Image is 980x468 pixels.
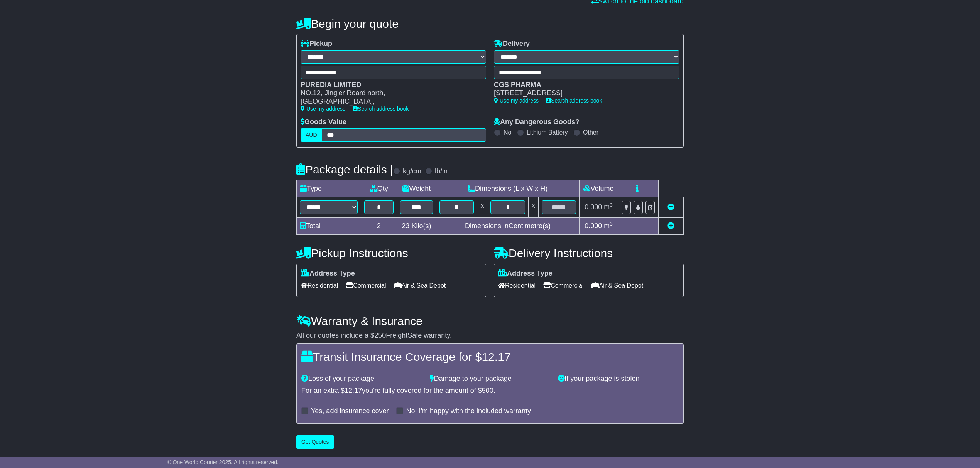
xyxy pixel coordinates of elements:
label: No [504,129,511,136]
a: Search address book [546,98,602,104]
div: All our quotes include a $ FreightSafe warranty. [296,332,684,340]
label: Pickup [301,40,332,48]
h4: Package details | [296,163,393,176]
td: Total [297,217,361,234]
td: Qty [361,180,397,197]
h4: Transit Insurance Coverage for $ [301,350,679,363]
label: kg/cm [403,167,421,176]
td: x [477,197,487,217]
div: [STREET_ADDRESS] [494,89,672,98]
span: Air & Sea Depot [394,279,446,291]
span: 12.17 [482,350,510,363]
div: Damage to your package [426,375,554,383]
div: PUREDIA LIMITED [301,81,478,89]
span: m [604,222,613,230]
span: 250 [374,332,386,339]
span: m [604,203,613,211]
td: Dimensions (L x W x H) [436,180,580,197]
span: 12.17 [345,387,362,394]
label: Yes, add insurance cover [311,407,389,416]
div: For an extra $ you're fully covered for the amount of $ . [301,387,679,395]
span: 0.000 [585,203,602,211]
sup: 3 [610,221,613,227]
td: Dimensions in Centimetre(s) [436,217,580,234]
td: Kilo(s) [397,217,436,234]
label: Lithium Battery [527,129,568,136]
label: Address Type [301,269,355,278]
span: Residential [301,279,338,291]
sup: 3 [610,202,613,208]
span: Commercial [543,279,583,291]
div: NO.12, Jing'er Roard north, [301,89,478,98]
td: 2 [361,217,397,234]
span: 0.000 [585,222,602,230]
a: Use my address [494,98,539,104]
label: AUD [301,128,322,142]
label: Any Dangerous Goods? [494,118,580,126]
div: CGS PHARMA [494,81,672,89]
a: Add new item [667,222,674,230]
span: 500 [482,387,493,394]
td: x [528,197,538,217]
div: [GEOGRAPHIC_DATA], [301,98,478,106]
span: Residential [498,279,536,291]
button: Get Quotes [296,435,334,449]
h4: Begin your quote [296,17,684,30]
td: Type [297,180,361,197]
a: Use my address [301,106,345,112]
label: Delivery [494,40,530,48]
a: Search address book [353,106,409,112]
div: Loss of your package [297,375,426,383]
h4: Warranty & Insurance [296,315,684,327]
td: Weight [397,180,436,197]
label: Other [583,129,598,136]
h4: Delivery Instructions [494,247,684,259]
label: lb/in [435,167,448,176]
span: Air & Sea Depot [591,279,644,291]
h4: Pickup Instructions [296,247,486,259]
div: If your package is stolen [554,375,683,383]
span: © One World Courier 2025. All rights reserved. [167,459,279,465]
label: Address Type [498,269,553,278]
label: Goods Value [301,118,346,126]
td: Volume [579,180,618,197]
span: 23 [402,222,409,230]
a: Remove this item [667,203,674,211]
span: Commercial [346,279,386,291]
label: No, I'm happy with the included warranty [406,407,531,416]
